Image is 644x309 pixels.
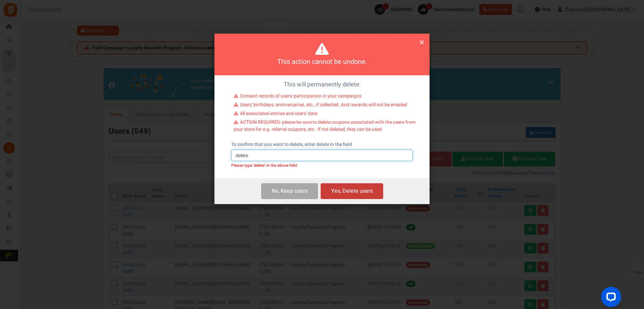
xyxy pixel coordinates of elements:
li: Consent records of users' participation in your campaigns [234,93,415,102]
button: No, Keep users [261,183,318,199]
li: Users' birthdays, anniversaries, etc., if collected. And rewards will not be emailed [234,102,415,110]
button: Yes, Delete users [321,183,383,199]
li: ACTION REQUIRED: please be sure to delete coupons associated with the users from your store for e... [234,119,415,134]
span: s [305,187,308,195]
input: delete [231,150,413,161]
h4: This action cannot be undone. [223,57,421,67]
div: Please type 'delete' in the above field [231,163,413,168]
span: × [419,36,424,49]
li: All associated entries and users' data [234,110,415,119]
label: To confirm that you want to delete, enter delete in the field [231,141,352,148]
p: This will permanently delete: [219,80,425,89]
